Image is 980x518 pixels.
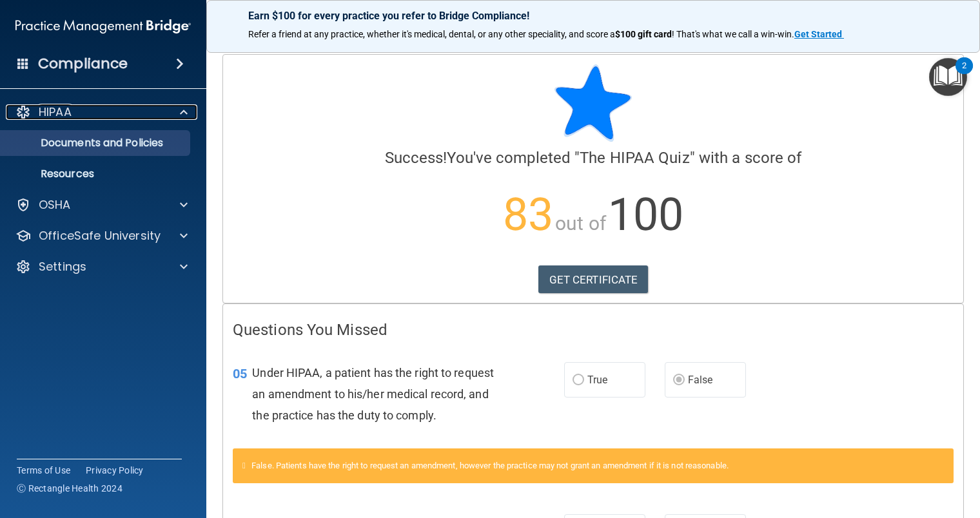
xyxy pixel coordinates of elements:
a: HIPAA [15,104,188,120]
span: ! That's what we call a win-win. [672,29,794,39]
div: 2 [962,66,966,82]
p: Earn $100 for every practice you refer to Bridge Compliance! [248,10,938,22]
button: Open Resource Center, 2 new notifications [929,58,967,96]
img: PMB logo [15,14,191,39]
span: out of [555,212,606,235]
input: False [673,376,685,385]
strong: $100 gift card [615,29,672,39]
span: False. Patients have the right to request an amendment, however the practice may not grant an ame... [251,461,729,470]
h4: Compliance [38,55,128,73]
a: OfficeSafe University [15,228,188,244]
span: The HIPAA Quiz [580,149,689,167]
span: Success! [385,149,447,167]
a: Settings [15,259,188,274]
p: HIPAA [39,104,72,120]
span: False [688,374,713,386]
p: Documents and Policies [8,137,184,149]
span: 05 [233,366,247,381]
a: Privacy Policy [86,464,144,477]
span: 100 [608,188,683,241]
span: Refer a friend at any practice, whether it's medical, dental, or any other speciality, and score a [248,29,615,39]
span: True [587,374,607,386]
a: OSHA [15,197,188,213]
a: Get Started [794,29,844,39]
a: GET CERTIFICATE [538,265,649,294]
h4: You've completed " " with a score of [233,149,954,166]
span: Ⓒ Rectangle Health 2024 [17,482,122,495]
a: Terms of Use [17,464,70,477]
p: OfficeSafe University [39,228,161,244]
span: Under HIPAA, a patient has the right to request an amendment to his/her medical record, and the p... [252,366,494,422]
p: Settings [39,259,86,274]
input: True [573,376,584,385]
strong: Get Started [794,29,842,39]
img: blue-star-rounded.9d042014.png [554,64,632,142]
h4: Questions You Missed [233,321,954,338]
p: OSHA [39,197,71,213]
p: Resources [8,168,184,180]
span: 83 [503,188,553,241]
